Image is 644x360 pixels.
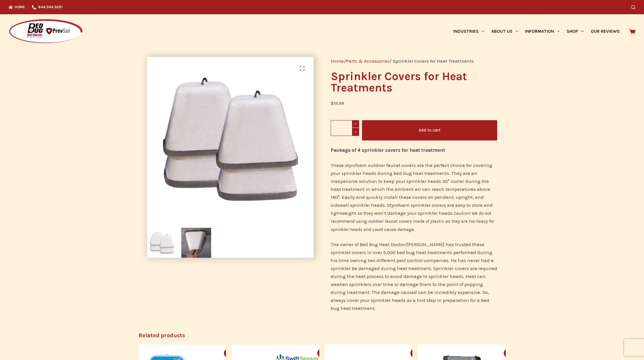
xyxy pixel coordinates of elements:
button: Add to cart [362,120,497,140]
strong: Package of 4 sprinkler covers for heat treatment [331,147,445,153]
nav: Breadcrumb [331,57,497,65]
img: Four styrofoam sprinkler head covers [147,228,177,258]
em: Caution! [454,210,470,216]
img: Four styrofoam sprinkler head covers [147,57,314,224]
button: Quick view toggle [317,349,326,358]
button: Quick view toggle [224,349,233,358]
p: The owner of Bed Bug Heat Doctor/[PERSON_NAME] has trusted these sprinkler covers in over 5,000 b... [331,240,497,312]
button: Search [631,5,635,9]
img: Prevsol/Bed Bug Heat Doctor [9,19,83,44]
em: We do not recommend using outdoor faucet covers made of plastic as they are too heavy for sprinkl... [331,210,494,232]
h2: Related products [139,331,506,340]
a: Shop [563,14,587,48]
p: These styrofoam outdoor faucet covers are the perfect choice for covering your sprinkler heads du... [331,161,497,233]
a: About Us [487,14,521,48]
span: $ [331,100,334,106]
button: Quick view toggle [410,349,419,358]
bdi: 19.99 [331,100,344,106]
a: Home [331,58,344,64]
button: Quick view toggle [504,349,513,358]
a: Parts & Accessories [346,58,390,64]
a: View full-screen image gallery [297,63,308,74]
a: Information [522,14,563,48]
a: Industries [450,14,487,48]
nav: Primary [450,14,623,48]
h1: Sprinkler Covers for Heat Treatments [331,71,497,93]
img: Sprinkler head cover being attached [181,228,211,258]
input: Product quantity [331,120,359,136]
a: Our Reviews [587,14,623,48]
a: Four styrofoam sprinkler head covers [147,137,314,143]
